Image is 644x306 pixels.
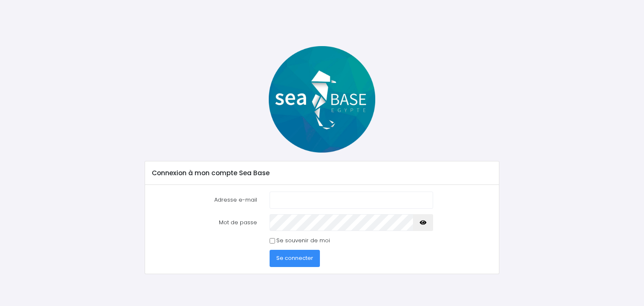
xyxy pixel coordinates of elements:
button: Se connecter [270,250,320,267]
div: Connexion à mon compte Sea Base [145,161,499,185]
label: Mot de passe [146,214,263,231]
label: Se souvenir de moi [276,236,330,245]
label: Adresse e-mail [146,192,263,208]
span: Se connecter [276,254,313,262]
